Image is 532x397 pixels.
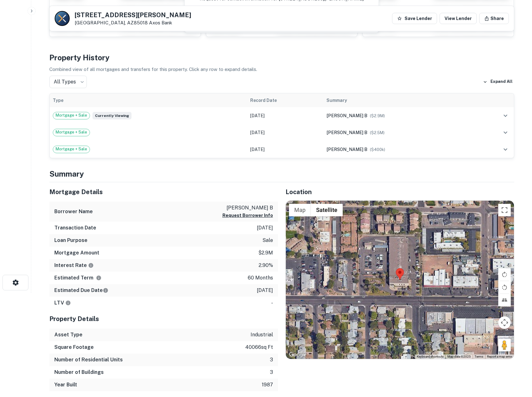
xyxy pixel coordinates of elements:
h6: Year Built [54,381,77,389]
p: [PERSON_NAME] b [222,204,273,212]
p: 2.90% [259,262,273,269]
svg: The interest rates displayed on the website are for informational purposes only and may be report... [88,263,94,268]
td: [DATE] [247,124,323,141]
button: Rotate map clockwise [498,268,511,281]
svg: LTVs displayed on the website are for informational purposes only and may be reported incorrectly... [65,300,71,306]
button: Save Lender [392,13,437,24]
button: Drag Pegman onto the map to open Street View [498,339,511,351]
span: Map data ©2025 [447,355,471,358]
div: All Types [49,76,87,88]
p: - [271,299,273,307]
img: Google [287,351,308,359]
button: Show satellite imagery [311,204,343,216]
p: 3 [270,369,273,376]
a: View Lender [440,13,477,24]
button: Request Borrower Info [222,212,273,219]
p: industrial [251,331,273,339]
a: Open this area in Google Maps (opens a new window) [287,351,308,359]
h5: [STREET_ADDRESS][PERSON_NAME] [75,12,191,18]
a: Report a map error [487,355,512,358]
h6: Estimated Term [54,274,102,282]
button: Share [479,13,509,24]
p: 1987 [262,381,273,389]
p: 3 [270,356,273,364]
span: ($ 2.9M ) [370,113,385,118]
h6: LTV [54,299,71,307]
p: [GEOGRAPHIC_DATA], AZ85018 [75,20,191,26]
span: [PERSON_NAME] b [326,147,367,152]
p: sale [262,237,273,244]
h6: Number of Buildings [54,369,104,376]
h5: Location [286,187,514,197]
span: ($ 2.5M ) [370,130,385,135]
td: [DATE] [247,107,323,124]
h6: Asset Type [54,331,82,339]
h4: Summary [49,168,514,179]
iframe: Chat Widget [501,347,532,377]
p: [DATE] [257,287,273,294]
h6: Loan Purpose [54,237,87,244]
span: Mortgage + Sale [53,112,90,118]
th: Summary [323,93,475,107]
h6: Interest Rate [54,262,94,269]
button: expand row [500,144,511,155]
span: [PERSON_NAME] b [326,113,367,118]
button: expand row [500,127,511,138]
button: Expand All [481,77,514,87]
th: Record Date [247,93,323,107]
button: expand row [500,110,511,121]
button: Keyboard shortcuts [417,354,444,359]
th: Type [50,93,247,107]
h6: Borrower Name [54,208,93,215]
span: Mortgage + Sale [53,129,90,135]
svg: Term is based on a standard schedule for this type of loan. [96,275,102,281]
h4: Property History [49,52,514,63]
span: [PERSON_NAME] b [326,130,367,135]
span: Currently viewing [92,112,132,119]
h6: Square Footage [54,344,94,351]
svg: Estimate is based on a standard schedule for this type of loan. [103,288,108,293]
p: [DATE] [257,224,273,232]
a: Axos Bank [149,20,172,25]
button: Tilt map [498,294,511,306]
h5: Mortgage Details [49,187,278,197]
h6: Transaction Date [54,224,96,232]
p: 40066 sq ft [245,344,273,351]
button: Map camera controls [498,316,511,329]
h6: Estimated Due Date [54,287,108,294]
p: 60 months [248,274,273,282]
span: ($ 400k ) [370,147,385,152]
td: [DATE] [247,141,323,158]
button: Rotate map counterclockwise [498,281,511,294]
p: $2.9m [258,249,273,257]
h6: Number of Residential Units [54,356,123,364]
button: Toggle fullscreen view [498,204,511,216]
h6: Mortgage Amount [54,249,99,257]
span: Mortgage + Sale [53,146,90,152]
button: Show street map [289,204,311,216]
p: Combined view of all mortgages and transfers for this property. Click any row to expand details. [49,66,514,73]
h5: Property Details [49,314,278,324]
a: Terms (opens in new tab) [475,355,483,358]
